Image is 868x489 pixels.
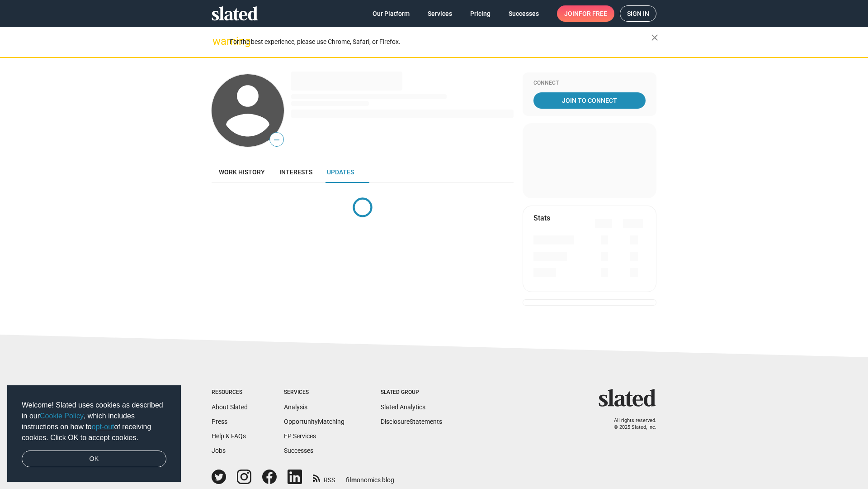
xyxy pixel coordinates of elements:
a: RSS [313,470,335,484]
a: Joinfor free [557,5,614,22]
a: About Slated [212,403,248,411]
span: Updates [327,168,354,176]
span: Pricing [470,5,491,22]
span: film [346,476,357,484]
a: DisclosureStatements [381,418,442,425]
mat-icon: warning [212,36,223,47]
a: dismiss cookie message [22,451,166,468]
div: Connect [533,80,646,87]
span: Services [428,5,452,22]
p: All rights reserved. © 2025 Slated, Inc. [604,417,656,431]
a: Successes [284,447,313,454]
span: — [270,134,283,146]
a: OpportunityMatching [284,418,344,425]
a: EP Services [284,432,316,440]
span: for free [579,5,607,22]
div: Services [284,389,344,396]
a: Join To Connect [533,92,646,109]
div: Resources [212,389,248,396]
a: Help & FAQs [212,432,246,440]
a: opt-out [92,423,114,431]
span: Join [564,5,607,22]
a: Sign in [620,5,656,22]
div: Slated Group [381,389,442,396]
a: Pricing [463,5,498,22]
span: Our Platform [373,5,410,22]
a: Work history [212,161,272,183]
a: Jobs [212,447,226,454]
a: Analysis [284,403,307,411]
a: Successes [501,5,546,22]
span: Welcome! Slated uses cookies as described in our , which includes instructions on how to of recei... [22,400,166,443]
a: Press [212,418,227,425]
a: Services [420,5,459,22]
div: cookieconsent [7,385,181,482]
a: Updates [320,161,361,183]
a: Slated Analytics [381,403,425,411]
a: Cookie Policy [40,412,84,420]
a: Interests [272,161,320,183]
a: Our Platform [365,5,417,22]
mat-card-title: Stats [533,213,550,223]
div: For the best experience, please use Chrome, Safari, or Firefox. [230,36,651,48]
span: Join To Connect [535,92,644,109]
span: Interests [279,168,312,176]
span: Work history [219,168,265,176]
span: Successes [509,5,539,22]
mat-icon: close [649,32,660,43]
a: filmonomics blog [346,469,394,484]
span: Sign in [627,6,649,21]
